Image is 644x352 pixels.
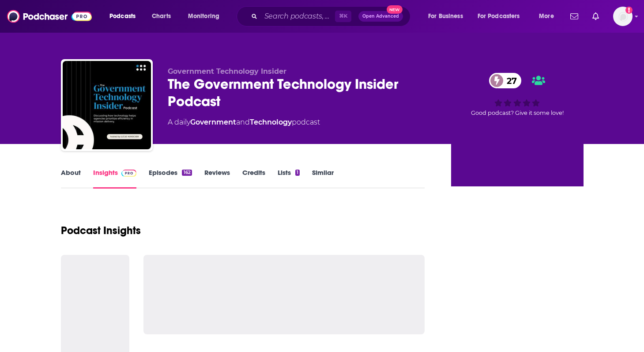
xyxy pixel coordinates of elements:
span: For Business [428,10,463,23]
span: 27 [498,73,521,88]
div: Search podcasts, credits, & more... [245,6,419,26]
button: open menu [533,9,565,23]
span: Good podcast? Give it some love! [471,110,564,116]
span: Podcasts [109,10,136,23]
input: Search podcasts, credits, & more... [261,9,335,23]
button: open menu [422,9,474,23]
span: Government Technology Insider [168,67,286,76]
span: New [387,5,403,14]
a: Government [190,118,236,126]
span: Charts [152,10,171,23]
img: The Government Technology Insider Podcast [63,61,151,149]
h1: Podcast Insights [61,224,141,237]
button: Show profile menu [613,7,633,26]
span: ⌘ K [335,11,351,22]
a: Show notifications dropdown [589,9,603,24]
span: Monitoring [188,10,219,23]
img: Podchaser - Follow, Share and Rate Podcasts [7,8,92,25]
button: open menu [103,9,147,23]
span: and [236,118,250,126]
a: Reviews [204,168,230,189]
span: Logged in as Isabellaoidem [613,7,633,26]
button: open menu [182,9,231,23]
a: Episodes162 [149,168,192,189]
a: About [61,168,81,189]
a: 27 [489,73,521,88]
a: Similar [312,168,334,189]
a: Credits [242,168,265,189]
button: Open AdvancedNew [358,11,403,22]
a: Charts [146,9,176,23]
div: 162 [182,170,192,176]
img: User Profile [613,7,633,26]
span: More [539,10,554,23]
button: open menu [472,9,533,23]
div: 1 [295,170,300,176]
svg: Add a profile image [625,7,633,14]
div: 27Good podcast? Give it some love! [451,67,584,122]
a: Technology [250,118,292,126]
img: Podchaser Pro [121,170,137,177]
div: A daily podcast [168,117,320,128]
a: InsightsPodchaser Pro [93,168,137,189]
a: Show notifications dropdown [567,9,582,24]
span: For Podcasters [478,10,520,23]
a: Lists1 [278,168,300,189]
span: Open Advanced [362,14,399,19]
